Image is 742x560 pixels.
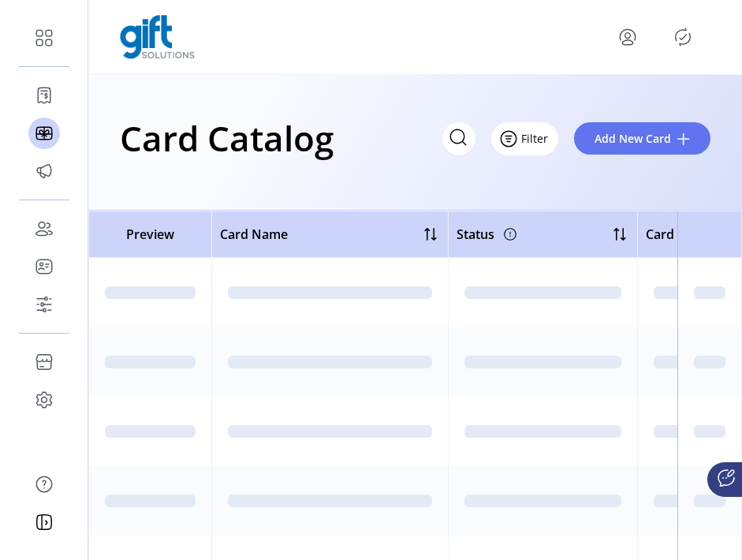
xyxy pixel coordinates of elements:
[457,222,520,247] div: Status
[491,122,558,155] button: Filter Button
[220,225,288,244] span: Card Name
[595,130,671,147] span: Add New Card
[646,225,721,244] span: Card Format
[120,15,195,59] img: logo
[120,110,334,166] h1: Card Catalog
[670,24,695,50] button: Publisher Panel
[97,225,203,244] span: Preview
[615,24,640,50] button: menu
[574,122,710,155] button: Add New Card
[442,122,475,155] input: Search
[521,130,548,147] span: Filter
